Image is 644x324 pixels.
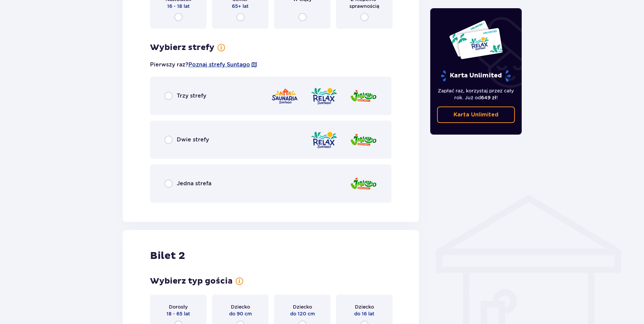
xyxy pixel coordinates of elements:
p: 16 - 18 lat [167,3,190,10]
p: do 90 cm [229,310,252,317]
img: zone logo [271,86,298,106]
span: 649 zł [481,95,496,100]
img: zone logo [350,86,377,106]
p: Wybierz typ gościa [150,276,233,286]
a: Poznaj strefy Suntago [188,61,250,68]
img: zone logo [350,130,377,150]
p: Karta Unlimited [440,70,511,82]
img: zone logo [310,130,338,150]
p: do 120 cm [290,310,315,317]
p: do 16 lat [354,310,374,317]
p: Dziecko [231,303,250,310]
p: Pierwszy raz? [150,61,258,68]
p: Wybierz strefy [150,42,214,53]
p: Jedna strefa [177,180,211,187]
p: Dziecko [355,303,374,310]
img: zone logo [350,174,377,194]
p: Trzy strefy [177,92,206,100]
p: Zapłać raz, korzystaj przez cały rok. Już od ! [437,87,515,101]
p: 65+ lat [232,3,249,10]
p: Dziecko [293,303,312,310]
a: Karta Unlimited [437,107,515,123]
img: zone logo [310,86,338,106]
p: Bilet 2 [150,249,185,262]
p: 18 - 65 lat [166,310,190,317]
p: Karta Unlimited [454,111,498,119]
p: Dorosły [169,303,188,310]
p: Dwie strefy [177,136,209,144]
